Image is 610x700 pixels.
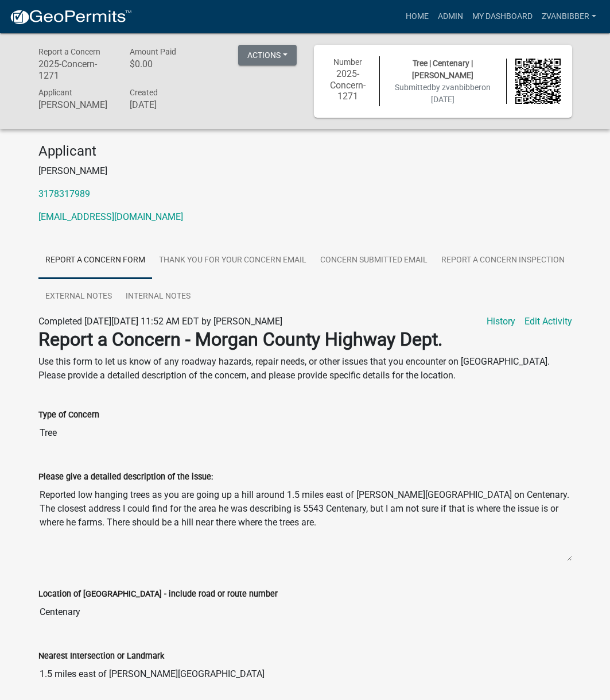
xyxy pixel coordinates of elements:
[38,242,152,279] a: Report A Concern Form
[38,411,99,419] label: Type of Concern
[38,164,572,178] p: [PERSON_NAME]
[38,652,164,660] label: Nearest Intersection or Landmark
[38,143,572,160] h4: Applicant
[38,47,100,56] span: Report a Concern
[130,88,158,97] span: Created
[401,6,433,28] a: Home
[119,279,197,315] a: Internal Notes
[313,242,434,279] a: Concern Submitted Email
[38,484,572,562] textarea: Reported low hanging trees as you are going up a hill around 1.5 miles east of [PERSON_NAME][GEOG...
[38,328,442,350] strong: Report a Concern - Morgan County Highway Dept.
[412,59,473,80] span: Tree | Centenary | [PERSON_NAME]
[38,88,72,97] span: Applicant
[537,6,601,28] a: zvanbibber
[38,59,113,80] h6: 2025-Concern-1271
[434,242,572,279] a: Report A Concern Inspection
[38,188,90,199] a: 3178317989
[515,59,561,104] img: QR code
[395,83,491,104] span: Submitted on [DATE]
[487,315,515,328] a: History
[38,590,278,598] label: Location of [GEOGRAPHIC_DATA] - include road or route number
[524,315,572,328] a: Edit Activity
[238,45,297,65] button: Actions
[333,57,362,67] span: Number
[38,279,119,315] a: External Notes
[130,99,204,110] h6: [DATE]
[130,59,204,69] h6: $0.00
[38,355,572,382] p: Use this form to let us know of any roadway hazards, repair needs, or other issues that you encou...
[130,47,176,56] span: Amount Paid
[468,6,537,28] a: My Dashboard
[38,473,213,481] label: Please give a detailed description of the issue:
[152,242,313,279] a: Thank You for Your Concern Email
[38,316,282,327] span: Completed [DATE][DATE] 11:52 AM EDT by [PERSON_NAME]
[432,83,481,92] span: by zvanbibber
[38,99,113,110] h6: [PERSON_NAME]
[38,211,183,222] a: [EMAIL_ADDRESS][DOMAIN_NAME]
[433,6,468,28] a: Admin
[325,68,371,102] h6: 2025-Concern-1271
